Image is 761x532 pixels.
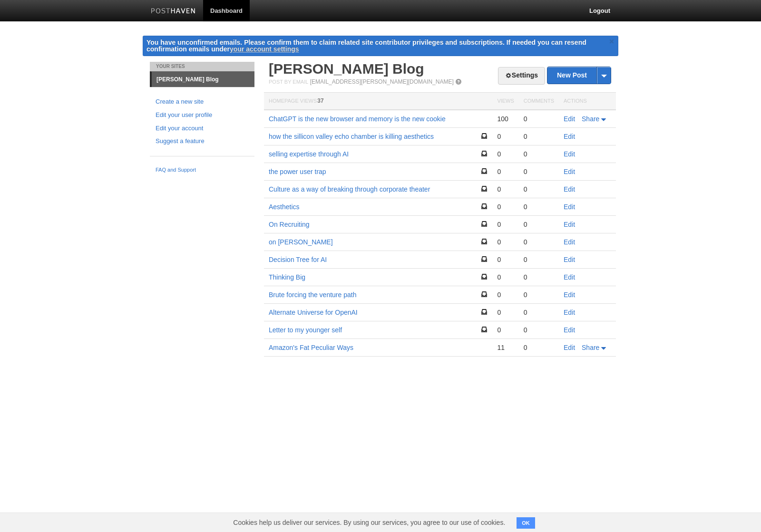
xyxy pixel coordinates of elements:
th: Views [492,93,518,110]
a: Edit [564,238,575,246]
span: You have unconfirmed emails. Please confirm them to claim related site contributor privileges and... [146,39,586,53]
div: 0 [497,185,514,193]
div: 0 [524,167,554,176]
div: 0 [524,308,554,317]
a: FAQ and Support [156,166,249,174]
div: 0 [497,132,514,141]
a: your account settings [230,45,299,53]
th: Comments [519,93,559,110]
div: 0 [524,150,554,158]
button: OK [517,517,535,529]
div: 0 [524,238,554,246]
div: 0 [524,132,554,141]
div: 0 [497,150,514,158]
span: Post by Email [269,79,308,85]
a: Edit [564,273,575,281]
div: 0 [524,255,554,264]
a: Edit [564,309,575,316]
a: [EMAIL_ADDRESS][PERSON_NAME][DOMAIN_NAME] [310,78,454,85]
div: 0 [497,290,514,299]
a: [PERSON_NAME] Blog [152,72,254,87]
a: Edit [564,115,575,123]
a: Alternate Universe for OpenAI [269,309,358,316]
a: Edit [564,168,575,175]
a: Suggest a feature [156,136,249,146]
span: 37 [317,97,323,104]
a: selling expertise through AI [269,150,349,158]
div: 0 [524,220,554,229]
div: 0 [524,203,554,211]
a: on [PERSON_NAME] [269,238,333,246]
a: Edit [564,221,575,228]
a: Edit [564,326,575,334]
div: 100 [497,115,514,123]
th: Actions [559,93,616,110]
li: Your Sites [150,62,254,71]
div: 0 [524,185,554,193]
a: Culture as a way of breaking through corporate theater [269,185,430,193]
div: 11 [497,343,514,352]
span: Share [582,115,599,123]
div: 0 [497,167,514,176]
div: 0 [524,326,554,334]
a: Letter to my younger self [269,326,342,334]
a: Edit [564,203,575,211]
a: Edit [564,185,575,193]
a: Settings [498,67,545,85]
div: 0 [524,343,554,352]
a: × [607,36,616,48]
a: how the sillicon valley echo chamber is killing aesthetics [269,133,434,140]
span: Share [582,344,599,351]
a: New Post [547,67,611,84]
a: Edit [564,291,575,299]
div: 0 [497,308,514,317]
a: Create a new site [156,97,249,107]
th: Homepage Views [264,93,492,110]
div: 0 [497,220,514,229]
span: Cookies help us deliver our services. By using our services, you agree to our use of cookies. [224,513,515,532]
a: On Recruiting [269,221,310,228]
div: 0 [524,273,554,281]
div: 0 [497,238,514,246]
a: Amazon's Fat Peculiar Ways [269,344,353,351]
a: the power user trap [269,168,326,175]
div: 0 [497,326,514,334]
a: Edit [564,344,575,351]
a: Thinking Big [269,273,305,281]
div: 0 [497,203,514,211]
a: Edit [564,133,575,140]
a: [PERSON_NAME] Blog [269,61,424,77]
a: Aesthetics [269,203,300,211]
a: Edit [564,150,575,158]
a: Brute forcing the venture path [269,291,356,299]
div: 0 [497,255,514,264]
a: Decision Tree for AI [269,256,327,263]
a: Edit [564,256,575,263]
img: Posthaven-bar [151,8,196,15]
a: Edit your account [156,124,249,134]
div: 0 [524,115,554,123]
div: 0 [497,273,514,281]
a: Edit your user profile [156,110,249,120]
a: ChatGPT is the new browser and memory is the new cookie [269,115,446,123]
div: 0 [524,290,554,299]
